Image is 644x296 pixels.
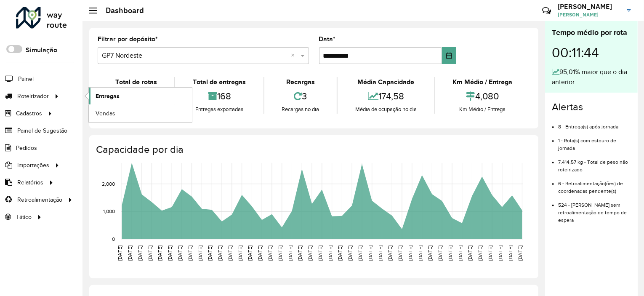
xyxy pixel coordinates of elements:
[317,245,323,261] text: [DATE]
[177,77,261,87] div: Total de entregas
[458,245,463,261] text: [DATE]
[157,245,163,261] text: [DATE]
[378,245,383,261] text: [DATE]
[117,245,122,261] text: [DATE]
[177,105,261,114] div: Entregas exportadas
[103,209,115,214] text: 1,000
[266,105,335,114] div: Recargas no dia
[538,2,556,20] a: Contato Rápido
[307,245,313,261] text: [DATE]
[207,245,213,261] text: [DATE]
[442,47,456,64] button: Choose Date
[437,245,443,261] text: [DATE]
[552,67,631,87] div: 95,01% maior que o dia anterior
[17,126,67,135] span: Painel de Sugestão
[437,77,528,87] div: Km Médio / Entrega
[96,109,115,118] span: Vendas
[177,87,261,105] div: 168
[267,245,273,261] text: [DATE]
[197,245,203,261] text: [DATE]
[468,245,473,261] text: [DATE]
[247,245,253,261] text: [DATE]
[447,245,453,261] text: [DATE]
[518,245,523,261] text: [DATE]
[297,245,303,261] text: [DATE]
[100,77,172,87] div: Total de rotas
[16,144,37,152] span: Pedidos
[257,245,263,261] text: [DATE]
[552,38,631,67] div: 00:11:44
[407,245,413,261] text: [DATE]
[552,101,631,113] h4: Alertas
[266,87,335,105] div: 3
[266,77,335,87] div: Recargas
[177,245,183,261] text: [DATE]
[558,3,621,11] h3: [PERSON_NAME]
[17,92,49,101] span: Roteirizador
[558,11,621,19] span: [PERSON_NAME]
[217,245,223,261] text: [DATE]
[167,245,173,261] text: [DATE]
[558,152,631,173] li: 7.414,57 kg - Total de peso não roteirizado
[437,87,528,105] div: 4,080
[477,245,483,261] text: [DATE]
[319,34,336,44] label: Data
[147,245,153,261] text: [DATE]
[558,131,631,152] li: 1 - Rota(s) com estouro de jornada
[98,34,158,44] label: Filtrar por depósito
[340,87,432,105] div: 174,58
[357,245,363,261] text: [DATE]
[558,173,631,195] li: 6 - Retroalimentação(ões) de coordenadas pendente(s)
[16,109,42,118] span: Cadastros
[338,245,343,261] text: [DATE]
[428,245,433,261] text: [DATE]
[340,105,432,114] div: Média de ocupação no dia
[558,117,631,131] li: 8 - Entrega(s) após jornada
[287,245,293,261] text: [DATE]
[17,195,62,204] span: Retroalimentação
[437,105,528,114] div: Km Médio / Entrega
[96,144,530,156] h4: Capacidade por dia
[552,27,631,38] div: Tempo médio por rota
[418,245,423,261] text: [DATE]
[96,92,120,101] span: Entregas
[291,51,298,61] span: Clear all
[347,245,353,261] text: [DATE]
[18,75,34,83] span: Painel
[397,245,403,261] text: [DATE]
[127,245,133,261] text: [DATE]
[367,245,373,261] text: [DATE]
[26,45,57,55] label: Simulação
[558,195,631,224] li: 524 - [PERSON_NAME] sem retroalimentação de tempo de espera
[16,213,32,221] span: Tático
[487,245,493,261] text: [DATE]
[17,161,49,170] span: Importações
[227,245,233,261] text: [DATE]
[102,181,115,187] text: 2,000
[17,178,43,187] span: Relatórios
[237,245,243,261] text: [DATE]
[187,245,193,261] text: [DATE]
[137,245,143,261] text: [DATE]
[97,6,144,15] h2: Dashboard
[387,245,393,261] text: [DATE]
[89,88,192,104] a: Entregas
[112,236,115,242] text: 0
[508,245,513,261] text: [DATE]
[327,245,333,261] text: [DATE]
[340,77,432,87] div: Média Capacidade
[277,245,283,261] text: [DATE]
[498,245,503,261] text: [DATE]
[89,105,192,122] a: Vendas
